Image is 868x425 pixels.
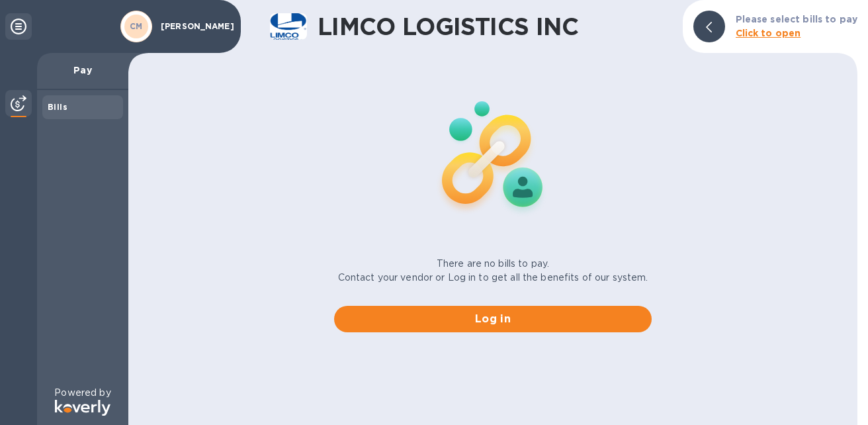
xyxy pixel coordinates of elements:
[54,386,110,400] p: Powered by
[55,400,110,416] img: Logo
[318,13,672,40] h1: LIMCO LOGISTICS INC
[736,14,857,24] b: Please select bills to pay
[48,102,67,112] b: Bills
[338,257,648,285] p: There are no bills to pay. Contact your vendor or Log in to get all the benefits of our system.
[345,311,641,327] span: Log in
[130,21,143,31] b: CM
[736,28,801,38] b: Click to open
[161,22,227,31] p: [PERSON_NAME]
[48,64,118,77] p: Pay
[334,306,652,332] button: Log in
